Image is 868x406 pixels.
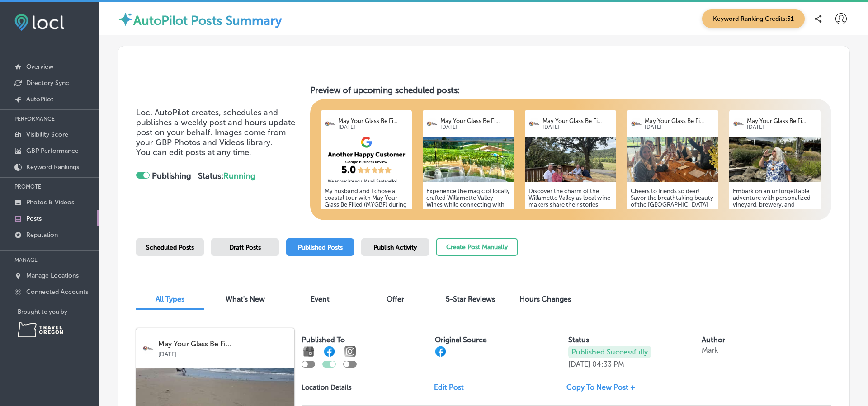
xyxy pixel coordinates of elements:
[26,272,79,279] p: Manage Locations
[426,188,510,289] h5: Experience the magic of locally crafted Willamette Valley Wines while connecting with passionate ...
[26,215,42,222] p: Posts
[26,288,88,296] p: Connected Accounts
[26,198,74,206] p: Photos & Videos
[446,295,495,303] span: 5-Star Reviews
[14,14,64,31] img: fda3e92497d09a02dc62c9cd864e3231.png
[423,137,514,182] img: 9fe49236-9e21-4a8c-85d6-6ec86dccd981IMG_6971.jpg
[519,295,571,303] span: Hours Changes
[325,188,409,289] h5: My husband and I chose a coastal tour with May Your Glass Be Filled (MYGBF) during an anniversary...
[26,95,53,103] p: AutoPilot
[338,118,408,124] p: May Your Glass Be Fi...
[229,244,261,251] span: Draft Posts
[702,9,805,28] span: Keyword Ranking Credits: 51
[136,108,295,147] span: Locl AutoPilot creates, schedules and publishes a weekly post and hours update post on your behal...
[528,118,540,129] img: logo
[435,335,487,344] label: Original Source
[729,137,821,182] img: a10287d2-3e9b-4364-9f58-306c392cdb95IMG_8473.jpeg
[426,118,438,129] img: logo
[26,231,58,239] p: Reputation
[747,124,817,130] p: [DATE]
[158,348,288,358] p: [DATE]
[310,85,832,95] h3: Preview of upcoming scheduled posts:
[26,79,69,87] p: Directory Sync
[142,343,154,354] img: logo
[440,118,510,124] p: May Your Glass Be Fi...
[645,118,715,124] p: May Your Glass Be Fi...
[302,335,345,344] label: Published To
[198,171,255,181] strong: Status:
[645,124,715,130] p: [DATE]
[440,124,510,130] p: [DATE]
[733,188,817,289] h5: Embark on an unforgettable adventure with personalized vineyard, brewery, and distillery tours! E...
[136,147,251,157] span: You can edit posts at any time.
[568,346,651,358] p: Published Successfully
[631,188,715,289] h5: Cheers to friends so dear! Savor the breathtaking beauty of the [GEOGRAPHIC_DATA] while indulging...
[118,11,133,27] img: autopilot-icon
[18,322,63,337] img: Travel Oregon
[387,295,404,303] span: Offer
[311,295,330,303] span: Event
[568,335,589,344] label: Status
[133,13,282,28] label: AutoPilot Posts Summary
[631,118,642,129] img: logo
[373,244,417,251] span: Publish Activity
[592,360,624,368] p: 04:33 PM
[568,360,590,368] p: [DATE]
[325,118,336,129] img: logo
[436,238,518,256] button: Create Post Manually
[298,244,343,251] span: Published Posts
[18,308,99,315] p: Brought to you by
[434,383,471,392] a: Edit Post
[223,171,255,181] span: Running
[156,295,184,303] span: All Types
[528,188,613,289] h5: Discover the charm of the Willamette Valley as local wine makers share their stories. Each tour i...
[158,340,288,348] p: May Your Glass Be Fi...
[542,118,613,124] p: May Your Glass Be Fi...
[26,147,79,155] p: GBP Performance
[627,137,718,182] img: 60dc9f16-deb9-48b0-a26d-4ef16acbf6edIMG_0368.jpeg
[146,244,194,251] span: Scheduled Posts
[226,295,265,303] span: What's New
[525,137,616,182] img: ca08518c-5d01-4aa5-b62b-63d352b6894aIMG_1193.jpeg
[702,335,725,344] label: Author
[152,171,191,181] strong: Publishing
[566,383,642,392] a: Copy To New Post +
[338,124,408,130] p: [DATE]
[26,131,68,138] p: Visibility Score
[747,118,817,124] p: May Your Glass Be Fi...
[302,383,352,392] p: Location Details
[26,63,53,71] p: Overview
[26,163,79,171] p: Keyword Rankings
[321,137,412,182] img: 9e0c654a-6aa8-438d-b5f1-d13c5982a739.png
[702,346,718,354] p: Mark
[733,118,744,129] img: logo
[542,124,613,130] p: [DATE]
